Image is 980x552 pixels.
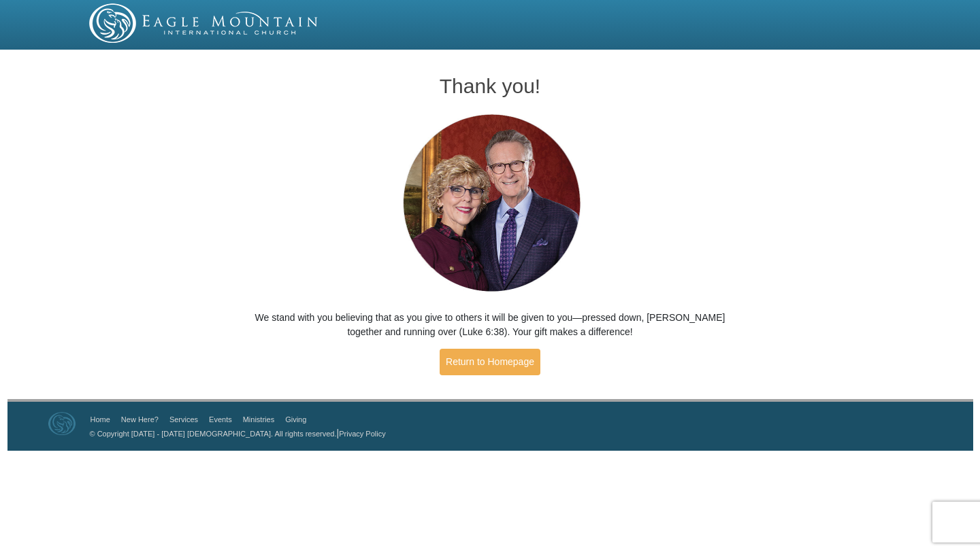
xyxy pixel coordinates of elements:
a: Return to Homepage [440,349,540,375]
h1: Thank you! [252,75,728,97]
a: Ministries [243,415,274,424]
a: Giving [285,415,306,424]
a: Privacy Policy [339,430,385,438]
a: New Here? [121,415,159,424]
p: | [85,426,386,441]
img: Pastors George and Terri Pearsons [390,110,591,297]
p: We stand with you believing that as you give to others it will be given to you—pressed down, [PER... [252,311,728,339]
a: Events [209,415,232,424]
img: EMIC [89,3,319,43]
a: Services [169,415,198,424]
img: Eagle Mountain International Church [48,412,76,435]
a: Home [91,415,110,424]
a: © Copyright [DATE] - [DATE] [DEMOGRAPHIC_DATA]. All rights reserved. [90,430,337,438]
